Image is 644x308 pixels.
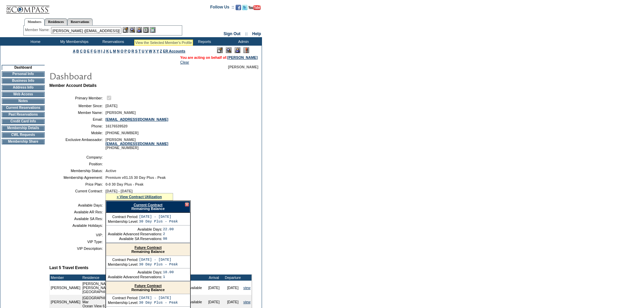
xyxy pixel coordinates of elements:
td: Departure [223,275,242,281]
td: Available Advanced Reservations: [108,275,162,279]
a: Sign Out [223,31,240,36]
a: W [149,49,152,53]
a: H [98,49,100,53]
img: b_calculator.gif [150,27,156,33]
td: Admin [223,37,262,46]
a: S [135,49,138,53]
td: Available Days: [108,227,162,231]
a: Current Contract [134,203,162,207]
span: You are acting on behalf of: [180,55,258,60]
a: Subscribe to our YouTube Channel [248,7,261,11]
a: G [94,49,96,53]
a: [EMAIL_ADDRESS][DOMAIN_NAME] [105,142,168,146]
a: R [132,49,134,53]
td: Company: [52,155,103,159]
td: 2 [163,232,174,236]
td: Available Advanced Reservations: [108,232,162,236]
div: Member Name: [25,27,51,33]
td: Contract Period: [108,296,138,300]
td: Available Days: [108,270,162,274]
a: view [243,300,251,304]
a: view [243,286,251,290]
td: [DATE] [223,281,242,295]
td: 30 Day Plus - Peak [139,262,178,266]
a: N [117,49,120,53]
td: 30 Day Plus - Peak [139,301,178,305]
a: Clear [180,60,189,64]
a: O [121,49,123,53]
td: VIP: [52,233,103,237]
img: Reservations [143,27,149,33]
a: Z [160,49,162,53]
td: Email: [52,117,103,121]
td: Member Name: [52,111,103,115]
td: VIP Type: [52,240,103,244]
a: ER Accounts [163,49,185,53]
a: P [124,49,127,53]
td: Available SA Res: [52,217,103,221]
td: [DATE] - [DATE] [139,258,178,262]
a: C [80,49,82,53]
img: Subscribe to our YouTube Channel [248,5,261,10]
td: Credit Card Info [2,119,45,124]
td: Phone: [52,124,103,128]
td: [DATE] - [DATE] [139,296,178,300]
td: Personal Info [2,71,45,77]
td: Membership Share [2,139,45,144]
span: Premium v01.15 30 Day Plus - Peak [105,175,166,180]
td: Address Info [2,85,45,90]
td: Member Since: [52,104,103,108]
td: Notes [2,98,45,104]
img: Become our fan on Facebook [236,5,241,10]
img: Impersonate [136,27,142,33]
td: Web Access [2,92,45,97]
img: View Mode [226,47,232,53]
span: :: [245,31,248,36]
td: Available SA Reservations: [108,237,162,241]
td: Vacation Collection [132,37,184,46]
a: J [103,49,105,53]
a: D [84,49,86,53]
td: Mobile: [52,131,103,135]
td: Position: [52,162,103,166]
span: 16176539520 [105,124,127,128]
a: F [91,49,93,53]
a: [EMAIL_ADDRESS][DOMAIN_NAME] [105,117,168,121]
td: Current Contract: [52,189,103,200]
td: VIP Description: [52,246,103,251]
img: Edit Mode [217,47,223,53]
td: Home [15,37,54,46]
td: 30 Day Plus - Peak [139,219,178,223]
a: Members [24,18,45,26]
span: [PERSON_NAME] [228,65,258,69]
td: Available Days: [52,203,103,207]
a: I [101,49,102,53]
a: E [87,49,90,53]
td: 18.00 [163,270,174,274]
img: Follow us on Twitter [242,5,247,10]
span: Active [105,169,116,173]
td: CWL Requests [2,132,45,138]
span: [PERSON_NAME] [105,111,136,115]
img: Log Concern/Member Elevation [243,47,249,53]
a: Q [128,49,130,53]
span: [DATE] [105,104,117,108]
a: T [139,49,141,53]
td: Dashboard [2,65,45,70]
td: [DATE] - [DATE] [139,215,178,219]
td: [DATE] [205,281,223,295]
td: 22.00 [163,227,174,231]
a: Reservations [67,18,93,25]
td: Follow Us :: [210,4,234,12]
td: Current Reservations [2,105,45,111]
a: Help [252,31,261,36]
td: Exclusive Ambassador: [52,138,103,150]
a: Follow us on Twitter [242,7,247,11]
img: Impersonate [235,47,240,53]
td: Membership Details [2,125,45,131]
a: Future Contract [135,284,162,288]
b: Last 5 Travel Events [49,265,88,270]
span: [DATE] - [DATE] [105,189,133,193]
span: [PHONE_NUMBER] [105,131,139,135]
td: Contract Period: [108,215,138,219]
